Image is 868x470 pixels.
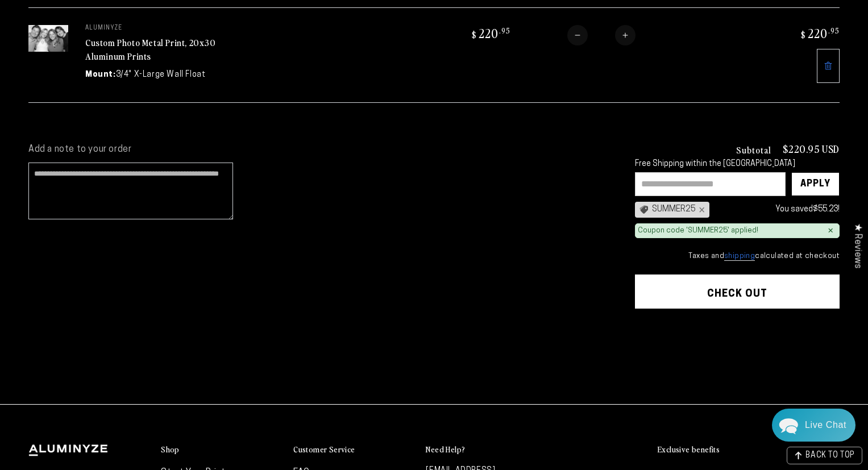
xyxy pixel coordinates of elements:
[715,202,840,217] div: You saved !
[85,36,216,63] a: Custom Photo Metal Print, 20x30 Aluminum Prints
[805,409,846,442] div: Contact Us Directly
[801,29,806,40] span: $
[772,409,855,442] div: Chat widget toggle
[783,144,840,154] p: $220.95 USD
[85,25,256,32] p: aluminyze
[846,214,868,277] div: Click to open Judge.me floating reviews tab
[828,26,840,35] sup: .95
[658,444,720,455] h2: Exclusive benefits
[470,25,510,41] bdi: 220
[161,444,282,455] summary: Shop
[805,452,855,460] span: BACK TO TOP
[293,444,414,455] summary: Customer Service
[817,49,840,83] a: Remove Custom Photo Metal Print, 20x30 Aluminum Prints - 3/4" X-Large Wall Float / Hook
[736,145,771,154] h3: Subtotal
[28,144,612,156] label: Add a note to your order
[658,444,840,455] summary: Exclusive benefits
[635,202,709,218] div: SUMMER25
[799,25,840,41] bdi: 220
[499,26,510,35] sup: .95
[293,444,355,455] h2: Customer Service
[800,173,830,196] div: Apply
[635,274,840,309] button: Check out
[161,444,180,455] h2: Shop
[426,444,547,455] summary: Need Help?
[85,69,116,81] dt: Mount:
[813,205,838,214] span: $55.23
[635,160,840,169] div: Free Shipping within the [GEOGRAPHIC_DATA]
[828,226,833,235] div: ×
[696,205,705,214] div: ×
[116,69,206,81] dd: 3/4" X-Large Wall Float
[724,252,755,261] a: shipping
[472,29,477,40] span: $
[635,251,840,262] small: Taxes and calculated at checkout
[635,331,840,361] iframe: PayPal-paypal
[638,226,758,236] div: Coupon code 'SUMMER25' applied!
[426,444,465,455] h2: Need Help?
[588,25,615,45] input: Quantity for Custom Photo Metal Print, 20x30 Aluminum Prints
[28,25,68,52] img: Custom Photo Metal Print, 20x30 Aluminum Prints - 3/4" X-Large Wall Float / Hook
